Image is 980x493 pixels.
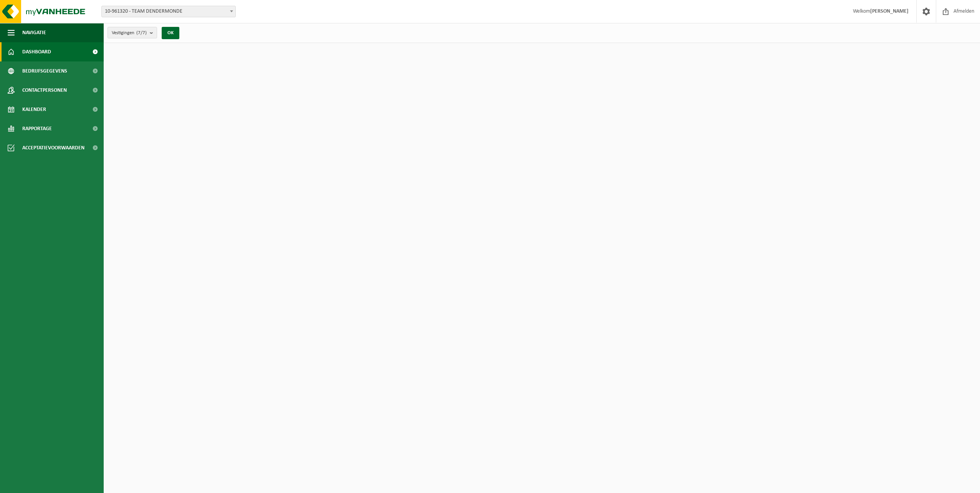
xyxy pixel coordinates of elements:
[22,81,67,100] span: Contactpersonen
[22,61,67,81] span: Bedrijfsgegevens
[102,6,235,17] span: 10-961320 - TEAM DENDERMONDE
[22,42,51,61] span: Dashboard
[22,138,84,157] span: Acceptatievoorwaarden
[162,27,179,39] button: OK
[22,23,46,42] span: Navigatie
[101,6,236,17] span: 10-961320 - TEAM DENDERMONDE
[136,30,147,35] count: (7/7)
[22,119,52,138] span: Rapportage
[870,8,909,14] strong: [PERSON_NAME]
[112,27,147,39] span: Vestigingen
[22,100,46,119] span: Kalender
[108,27,157,38] button: Vestigingen(7/7)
